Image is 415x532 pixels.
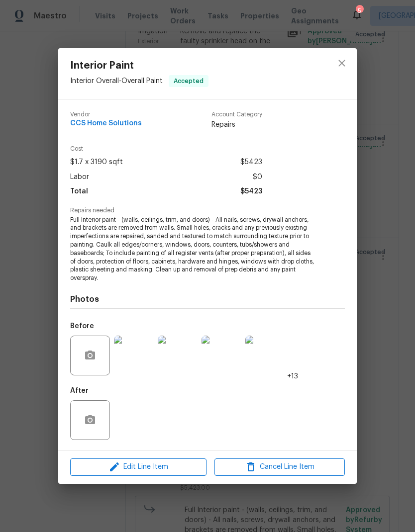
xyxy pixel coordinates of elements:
span: $0 [253,170,262,184]
span: Vendor [70,111,142,118]
span: Interior Paint [70,60,208,71]
span: Total [70,184,88,199]
h5: Before [70,323,94,330]
button: Cancel Line Item [214,458,345,476]
span: CCS Home Solutions [70,120,142,127]
span: Accepted [170,76,207,86]
span: Interior Overall - Overall Paint [70,78,163,85]
span: $1.7 x 3190 sqft [70,155,123,170]
span: Repairs needed [70,207,345,214]
span: Account Category [211,111,262,118]
span: $5423 [240,155,262,170]
span: Edit Line Item [73,461,204,473]
span: Labor [70,170,89,184]
span: Cost [70,146,262,152]
span: Full Interior paint - (walls, ceilings, trim, and doors) - All nails, screws, drywall anchors, an... [70,216,317,282]
span: $5423 [240,184,262,199]
button: close [330,51,354,75]
h5: After [70,387,89,394]
div: 5 [356,6,363,16]
span: +13 [287,371,298,381]
h4: Photos [70,294,345,304]
span: Repairs [211,120,262,130]
button: Edit Line Item [70,458,207,476]
span: Cancel Line Item [217,461,342,473]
